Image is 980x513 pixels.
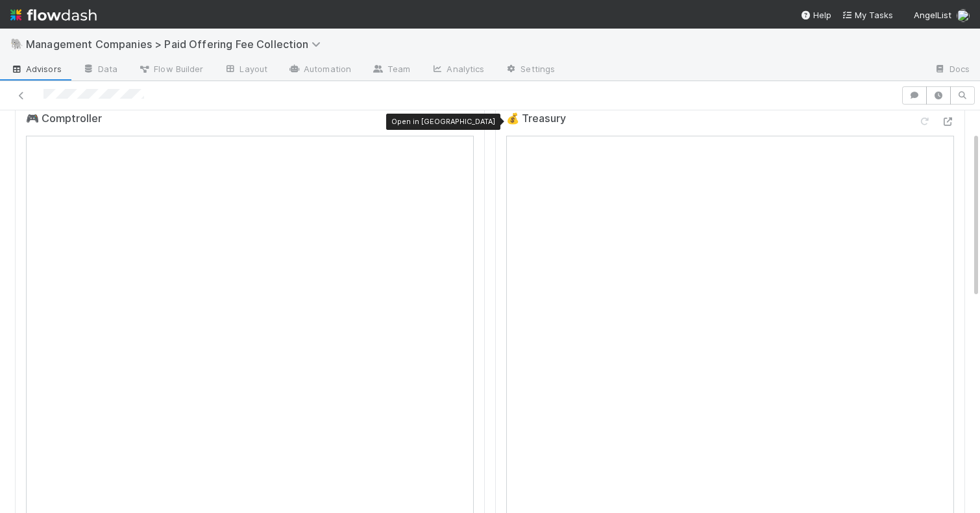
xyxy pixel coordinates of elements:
span: Management Companies > Paid Offering Fee Collection [26,38,327,51]
span: AngelList [914,10,951,20]
a: Layout [214,60,278,81]
a: Team [361,60,421,81]
a: Settings [495,60,565,81]
img: avatar_571adf04-33e8-4205-80f0-83f56503bf42.png [957,9,970,22]
span: 🐘 [10,38,23,49]
h5: 🎮 Comptroller [26,112,102,125]
h5: 💰 Treasury [506,112,566,125]
img: logo-inverted-e16ddd16eac7371096b0.svg [10,4,97,26]
a: Automation [278,60,361,81]
span: Advisors [10,62,62,75]
a: Flow Builder [128,60,214,81]
a: My Tasks [842,8,893,21]
div: Help [800,8,831,21]
a: Data [72,60,128,81]
a: Analytics [421,60,495,81]
a: Docs [924,60,980,81]
span: Flow Builder [138,62,203,75]
span: My Tasks [842,10,893,20]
